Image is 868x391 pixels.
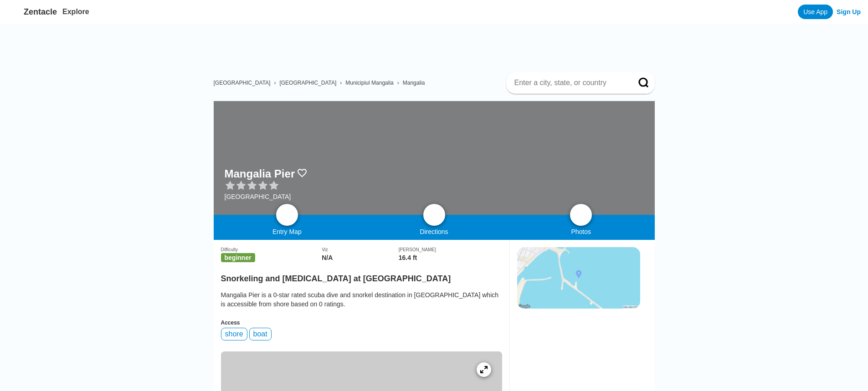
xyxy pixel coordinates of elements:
span: › [340,80,342,86]
div: 16.4 ft [399,254,502,261]
div: Mangalia Pier is a 0-star rated scuba dive and snorkel destination in [GEOGRAPHIC_DATA] which is ... [221,290,502,309]
div: Entry Map [214,228,361,235]
a: map [276,204,298,226]
input: Enter a city, state, or country [514,78,626,87]
span: Zentacle [24,7,57,17]
a: Use App [798,5,833,19]
h1: Mangalia Pier [225,168,295,180]
div: shore [221,328,247,340]
img: directions [429,209,440,220]
a: Zentacle logoZentacle [7,5,57,19]
a: photos [570,204,592,226]
img: photos [575,209,586,220]
div: Viz [322,247,399,252]
span: › [397,80,399,86]
h2: Snorkeling and [MEDICAL_DATA] at [GEOGRAPHIC_DATA] [221,269,502,284]
a: Municipiul Mangalia [345,80,393,86]
img: staticmap [517,247,640,309]
a: [GEOGRAPHIC_DATA] [214,80,271,86]
a: Mangalia [403,80,425,86]
div: Directions [360,228,508,235]
a: Explore [62,8,89,15]
span: beginner [221,253,255,262]
img: Zentacle logo [7,5,22,19]
div: Photos [508,228,655,235]
iframe: Advertisement [221,24,655,65]
img: map [282,209,293,220]
a: Sign Up [837,8,861,15]
div: [GEOGRAPHIC_DATA] [225,193,308,200]
span: › [274,80,276,86]
div: [PERSON_NAME] [399,247,502,252]
div: boat [249,328,272,340]
div: N/A [322,254,399,261]
div: Difficulty [221,247,322,252]
a: [GEOGRAPHIC_DATA] [279,80,336,86]
div: Access [221,320,502,326]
